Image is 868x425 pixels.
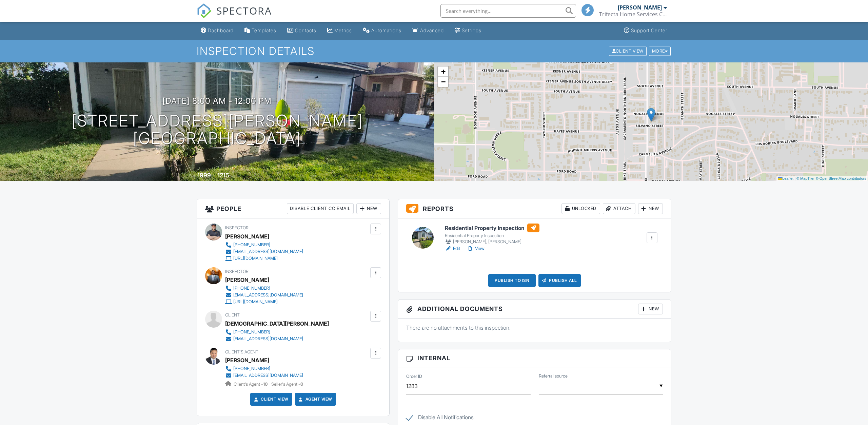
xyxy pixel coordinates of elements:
span: Seller's Agent - [271,382,303,387]
div: [EMAIL_ADDRESS][DOMAIN_NAME] [233,249,303,254]
p: There are no attachments to this inspection. [406,324,663,331]
input: Search everything... [440,4,576,18]
div: [PHONE_NUMBER] [233,286,270,291]
a: Edit [445,245,460,252]
a: Client View [608,48,648,53]
a: Dashboard [198,24,236,37]
a: Client View [253,396,289,403]
div: [PHONE_NUMBER] [233,366,270,371]
a: [PHONE_NUMBER] [225,242,303,248]
div: [EMAIL_ADDRESS][DOMAIN_NAME] [233,292,303,298]
h3: Additional Documents [398,300,671,319]
div: Advanced [420,27,444,33]
h3: Reports [398,199,671,218]
h3: Internal [398,349,671,367]
a: Automations (Basic) [360,24,404,37]
a: [PHONE_NUMBER] [225,365,303,372]
a: Agent View [297,396,332,403]
div: More [649,46,671,56]
div: Contacts [295,27,316,33]
div: 1215 [217,172,229,179]
a: [PHONE_NUMBER] [225,285,303,292]
a: [EMAIL_ADDRESS][DOMAIN_NAME] [225,248,303,255]
a: [PHONE_NUMBER] [225,329,323,335]
div: [EMAIL_ADDRESS][DOMAIN_NAME] [233,373,303,378]
div: [URL][DOMAIN_NAME] [233,256,278,261]
a: [URL][DOMAIN_NAME] [225,255,303,262]
div: [EMAIL_ADDRESS][DOMAIN_NAME] [233,336,303,342]
span: Inspector [225,269,249,274]
div: Support Center [631,27,667,33]
a: [EMAIL_ADDRESS][DOMAIN_NAME] [225,292,303,298]
img: Marker [647,108,655,122]
a: SPECTORA [197,9,272,23]
a: Metrics [324,24,355,37]
div: Templates [252,27,276,33]
div: Unlocked [561,203,600,214]
h3: People [197,199,389,218]
div: [PERSON_NAME] [618,4,662,11]
a: Contacts [284,24,319,37]
span: Built [189,173,196,178]
div: 1999 [197,172,211,179]
a: Zoom out [438,77,448,87]
a: Templates [242,24,279,37]
a: Settings [452,24,484,37]
a: Leaflet [778,176,793,180]
span: Inspector [225,225,249,230]
span: − [441,77,446,86]
img: The Best Home Inspection Software - Spectora [197,3,212,18]
span: Client [225,312,240,317]
div: [PERSON_NAME], [PERSON_NAME] [445,238,539,245]
a: View [467,245,485,252]
span: Client's Agent - [234,382,269,387]
div: [PHONE_NUMBER] [233,242,270,248]
label: Order ID [406,373,422,380]
strong: 10 [263,382,268,387]
div: Metrics [334,27,352,33]
div: Disable Client CC Email [287,203,354,214]
div: Automations [371,27,401,33]
strong: 0 [300,382,303,387]
label: Disable All Notifications [406,414,474,423]
div: [DEMOGRAPHIC_DATA][PERSON_NAME] [225,318,329,329]
div: Residential Property Inspection [445,233,539,238]
span: Client's Agent [225,349,258,354]
label: Referral source [539,373,568,379]
a: Residential Property Inspection Residential Property Inspection [PERSON_NAME], [PERSON_NAME] [445,224,539,245]
div: New [638,304,663,314]
a: Support Center [621,24,670,37]
span: + [441,67,446,76]
div: Attach [603,203,635,214]
div: New [356,203,381,214]
a: [URL][DOMAIN_NAME] [225,298,303,305]
h1: [STREET_ADDRESS][PERSON_NAME] [GEOGRAPHIC_DATA] [72,112,363,148]
div: New [638,203,663,214]
div: [URL][DOMAIN_NAME] [233,299,278,305]
h3: [DATE] 8:00 am - 12:00 pm [162,96,272,105]
a: © MapTiler [796,176,815,180]
div: Publish to ISN [488,274,536,287]
div: [PHONE_NUMBER] [233,329,270,335]
a: [PERSON_NAME] [225,355,269,365]
div: Publish All [538,274,581,287]
div: Settings [462,27,481,33]
a: [EMAIL_ADDRESS][DOMAIN_NAME] [225,372,303,379]
h6: Residential Property Inspection [445,224,539,232]
div: Dashboard [208,27,234,33]
a: © OpenStreetMap contributors [816,176,866,180]
a: Zoom in [438,66,448,77]
div: [PERSON_NAME] [225,231,269,242]
span: | [794,176,795,180]
span: sq. ft. [230,173,240,178]
h1: Inspection Details [197,45,671,57]
a: [EMAIL_ADDRESS][DOMAIN_NAME] [225,335,323,342]
div: [PERSON_NAME] [225,275,269,285]
span: SPECTORA [216,3,272,18]
div: Trifecta Home Services Corp. [599,11,667,18]
div: Client View [609,46,647,56]
a: Advanced [410,24,447,37]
